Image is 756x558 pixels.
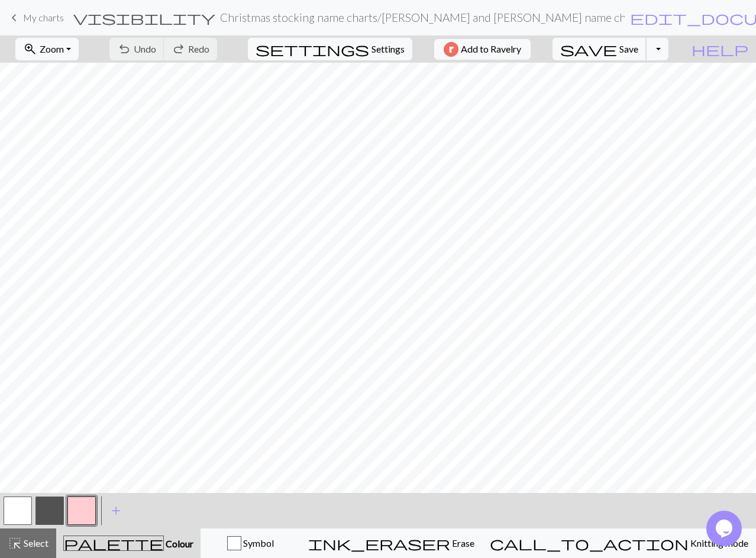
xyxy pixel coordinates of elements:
span: Save [619,43,638,54]
span: Colour [164,538,193,549]
button: Save [553,38,647,60]
span: save [560,41,617,57]
iframe: chat widget [706,511,744,546]
span: Erase [450,537,474,549]
span: Symbol [241,537,274,549]
span: palette [64,535,163,551]
button: Erase [301,528,482,558]
span: Zoom [40,43,64,54]
span: settings [256,41,369,57]
span: keyboard_arrow_left [7,9,21,26]
span: visibility [73,9,215,26]
i: Settings [256,42,369,56]
span: highlight_alt [8,535,22,551]
span: call_to_action [490,535,689,551]
button: Colour [56,528,201,558]
button: Add to Ravelry [434,39,531,60]
button: Zoom [15,38,79,60]
span: Knitting mode [689,537,748,549]
span: Add to Ravelry [461,42,521,57]
span: help [692,41,748,57]
button: Symbol [201,528,301,558]
span: Select [22,537,49,549]
span: My charts [23,12,64,23]
img: Ravelry [444,42,458,57]
button: Knitting mode [482,528,756,558]
span: ink_eraser [308,535,450,551]
h2: Christmas stocking name charts / [PERSON_NAME] and [PERSON_NAME] name chart [220,11,625,24]
span: Settings [371,42,405,56]
a: My charts [7,8,64,28]
span: add [109,502,123,519]
button: SettingsSettings [248,38,412,60]
span: zoom_in [23,41,37,57]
